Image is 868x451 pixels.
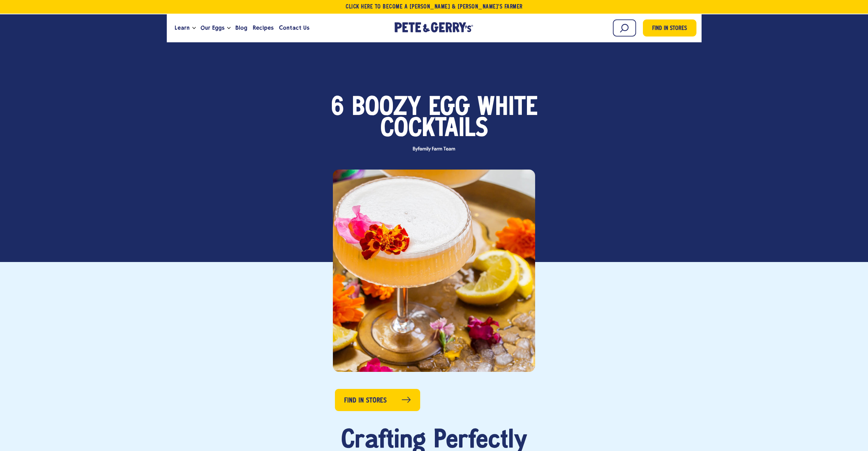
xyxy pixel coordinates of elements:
[380,119,488,140] span: Cocktails
[201,24,224,32] span: Our Eggs
[409,147,458,152] span: By
[253,24,274,32] span: Recipes
[279,24,309,32] span: Contact Us
[643,19,696,37] a: Find in Stores
[331,98,344,119] span: 6
[352,98,421,119] span: Boozy
[172,19,192,37] a: Learn
[250,19,276,37] a: Recipes
[235,24,247,32] span: Blog
[276,19,312,37] a: Contact Us
[227,27,231,29] button: Open the dropdown menu for Our Eggs
[335,389,420,411] a: Find in Stores
[233,19,250,37] a: Blog
[652,24,687,33] span: Find in Stores
[198,19,227,37] a: Our Eggs
[175,24,190,32] span: Learn
[477,98,538,119] span: White
[613,19,636,37] input: Search
[344,395,387,406] span: Find in Stores
[428,98,470,119] span: Egg
[418,146,455,152] span: Family Farm Team
[192,27,196,29] button: Open the dropdown menu for Learn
